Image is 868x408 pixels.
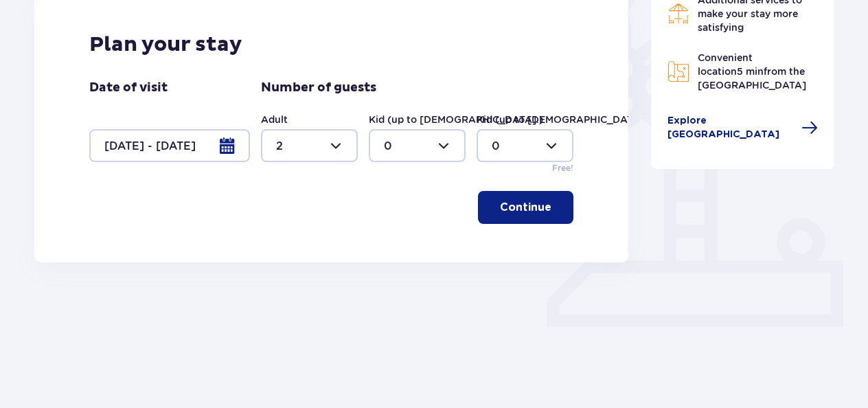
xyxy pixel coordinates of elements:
label: Kid (up to [DEMOGRAPHIC_DATA].) [477,113,651,126]
label: Kid (up to [DEMOGRAPHIC_DATA].) [369,113,543,126]
span: Convenient location from the [GEOGRAPHIC_DATA] [698,52,806,91]
p: Continue [500,200,551,215]
img: Map Icon [667,60,689,82]
img: Restaurant Icon [667,3,689,25]
p: Number of guests [261,80,376,96]
label: Adult [261,113,288,126]
button: Continue [478,191,573,224]
p: Date of visit [89,80,168,96]
span: Explore [GEOGRAPHIC_DATA] [667,114,794,141]
a: Explore [GEOGRAPHIC_DATA] [667,114,819,141]
p: Plan your stay [89,32,242,58]
span: 5 min [737,66,764,77]
p: Free! [552,162,573,174]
